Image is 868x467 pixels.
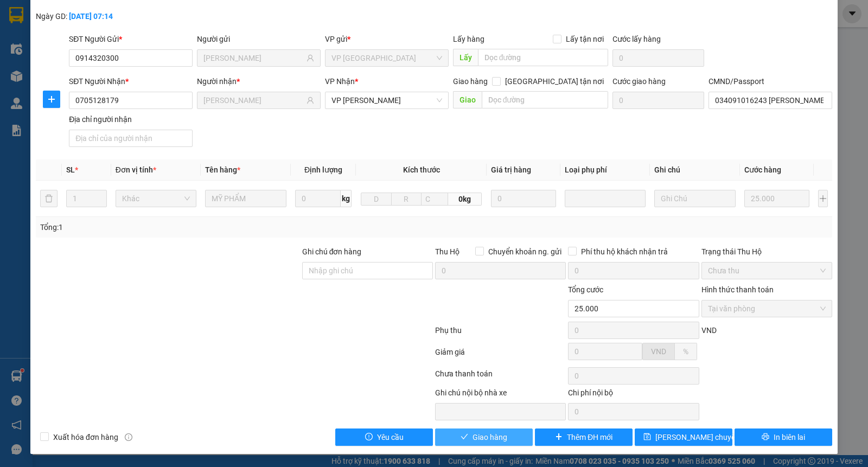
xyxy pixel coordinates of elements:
input: D [361,193,391,206]
span: SL [66,165,75,174]
b: [DATE] 07:14 [69,12,113,21]
th: Loại phụ phí [560,159,650,181]
span: Giá trị hàng [491,165,531,174]
span: Cước hàng [744,165,781,174]
li: Hotline: 19001155 [101,40,454,54]
input: VD: Bàn, Ghế [205,190,286,207]
input: 0 [744,190,809,207]
span: save [643,433,651,442]
div: Phụ thu [434,324,567,343]
div: Tổng: 1 [40,221,336,233]
button: plus [43,91,60,108]
span: Lấy hàng [453,35,484,43]
label: Cước lấy hàng [612,35,661,43]
div: Chưa thanh toán [434,368,567,387]
span: Kích thước [403,165,440,174]
span: VP Ninh Bình [331,50,442,66]
span: 0kg [448,193,482,206]
div: Giảm giá [434,346,567,365]
input: Dọc đường [478,49,609,66]
span: Giao [453,91,482,108]
span: [GEOGRAPHIC_DATA] tận nơi [501,75,608,87]
span: Lấy tận nơi [561,33,608,45]
span: Thu Hộ [435,247,459,256]
label: Ghi chú đơn hàng [302,247,362,256]
span: Tại văn phòng [708,300,826,317]
input: Ghi Chú [654,190,736,207]
span: info-circle [125,433,132,441]
span: Xuất hóa đơn hàng [49,431,123,443]
button: plusThêm ĐH mới [535,428,633,446]
li: Số 10 ngõ 15 Ngọc Hồi, Q.[PERSON_NAME], [GEOGRAPHIC_DATA] [101,27,454,40]
span: Yêu cầu [377,431,404,443]
div: VP gửi [325,33,449,45]
button: checkGiao hàng [435,428,533,446]
span: user [307,97,314,104]
input: Cước giao hàng [612,92,704,109]
input: Địa chỉ của người nhận [69,130,193,147]
b: GỬI : VP [PERSON_NAME] [14,79,188,97]
input: 0 [491,190,556,207]
input: Tên người nhận [203,94,304,106]
span: In biên lai [774,431,805,443]
span: user [307,54,314,62]
div: SĐT Người Gửi [69,33,193,45]
input: R [391,193,422,206]
span: % [683,347,688,356]
div: Địa chỉ người nhận [69,113,193,125]
div: Trạng thái Thu Hộ [701,246,832,258]
span: Đơn vị tính [116,165,156,174]
div: Người nhận [197,75,321,87]
div: Ghi chú nội bộ nhà xe [435,387,566,403]
span: Định lượng [304,165,342,174]
button: printerIn biên lai [735,428,832,446]
div: Ngày GD: [36,10,167,22]
button: delete [40,190,58,207]
input: Tên người gửi [203,52,304,64]
span: Tổng cước [568,285,603,294]
div: Chi phí nội bộ [568,387,699,403]
span: exclamation-circle [365,433,373,442]
input: Dọc đường [482,91,609,108]
span: Lấy [453,49,478,66]
span: Giao hàng [453,77,488,86]
button: save[PERSON_NAME] chuyển hoàn [635,428,732,446]
input: Ghi chú đơn hàng [302,262,433,279]
span: Chuyển khoản ng. gửi [484,246,566,258]
span: printer [762,433,769,442]
th: Ghi chú [650,159,740,181]
span: kg [341,190,352,207]
div: SĐT Người Nhận [69,75,193,87]
span: VP Nhận [325,77,355,86]
div: Người gửi [197,33,321,45]
span: [PERSON_NAME] chuyển hoàn [655,431,758,443]
label: Hình thức thanh toán [701,285,774,294]
img: logo.jpg [14,14,68,68]
span: VP Lê Duẩn [331,92,442,108]
button: plus [818,190,828,207]
span: Giao hàng [473,431,507,443]
span: Chưa thu [708,263,826,279]
input: C [421,193,449,206]
span: Khác [122,190,190,207]
input: Cước lấy hàng [612,49,704,67]
span: Phí thu hộ khách nhận trả [577,246,672,258]
span: Tên hàng [205,165,240,174]
div: CMND/Passport [709,75,832,87]
label: Cước giao hàng [612,77,666,86]
span: VND [651,347,666,356]
span: Thêm ĐH mới [567,431,612,443]
span: VND [701,326,717,335]
span: plus [43,95,60,104]
button: exclamation-circleYêu cầu [335,428,433,446]
span: check [461,433,468,442]
span: plus [555,433,563,442]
